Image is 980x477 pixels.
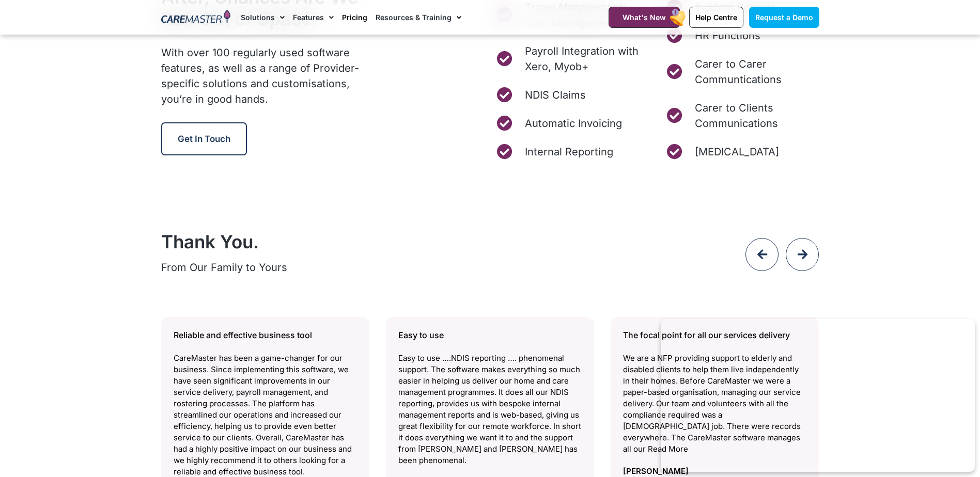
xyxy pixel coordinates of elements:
[522,43,649,74] span: Payroll Integration with Xero, Myob+
[623,13,666,22] span: What's New
[398,329,582,466] div: Easy to use ….NDIS reporting …. phenomenal support. The software makes everything so much easier ...
[161,231,672,252] h2: Thank You.
[692,28,760,43] span: HR Functions
[161,261,287,274] span: From Our Family to Yours
[665,28,819,43] a: HR Functions
[665,100,819,131] a: Carer to Clients Communications
[495,116,649,131] a: Automatic Invoicing
[522,87,586,103] span: NDIS Claims
[398,330,444,340] span: Easy to use
[495,87,649,103] a: NDIS Claims
[665,144,819,160] a: [MEDICAL_DATA]
[173,330,312,340] span: Reliable and effective business tool
[522,144,613,160] span: Internal Reporting
[609,7,680,28] a: What's New
[161,10,231,25] img: CareMaster Logo
[755,13,813,22] span: Request a Demo
[623,329,806,455] div: We are a NFP providing support to elderly and disabled clients to help them live independently in...
[695,13,737,22] span: Help Centre
[178,134,230,144] span: Get in Touch
[495,144,649,160] a: Internal Reporting
[495,43,649,74] a: Payroll Integration with Xero, Myob+
[623,330,790,340] span: The focal point for all our services delivery
[161,122,247,155] a: Get in Touch
[692,100,819,131] span: Carer to Clients Communications
[161,46,359,105] span: With over 100 regularly used software features, as well as a range of Provider-specific solutions...
[689,7,743,28] a: Help Centre
[623,466,806,477] span: [PERSON_NAME]
[661,319,975,472] iframe: Popup CTA
[692,144,779,160] span: [MEDICAL_DATA]
[665,56,819,87] a: Carer to Carer Communtications
[749,7,819,28] a: Request a Demo
[692,56,819,87] span: Carer to Carer Communtications
[522,116,622,131] span: Automatic Invoicing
